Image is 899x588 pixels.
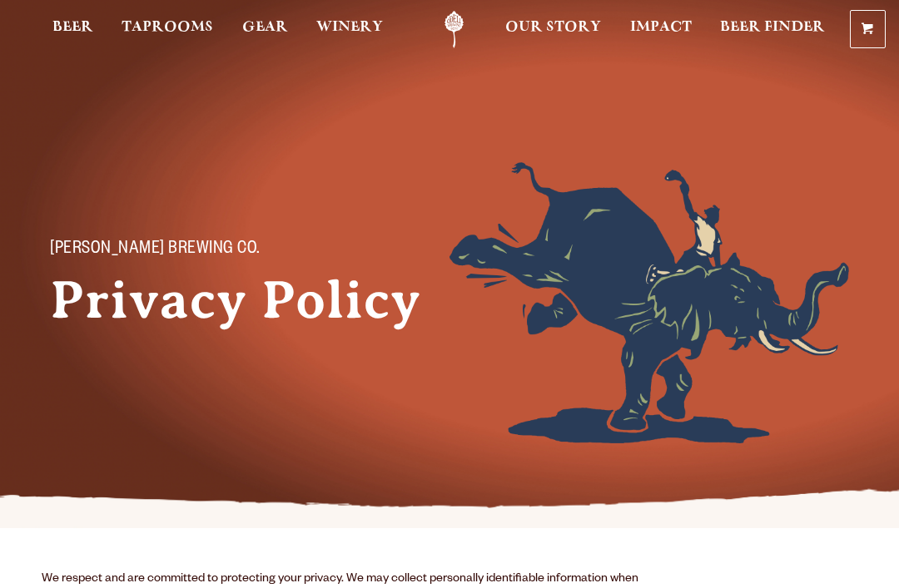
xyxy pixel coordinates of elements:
span: Beer [52,21,93,34]
a: Gear [231,11,299,48]
span: Beer Finder [720,21,825,34]
a: Our Story [494,11,612,48]
a: Beer Finder [709,11,836,48]
img: Foreground404 [449,162,849,443]
a: Taprooms [111,11,224,48]
a: Impact [619,11,703,48]
span: Gear [242,21,288,34]
span: Taprooms [122,21,213,34]
span: Our Story [505,21,601,34]
span: Winery [316,21,383,34]
span: Impact [630,21,692,34]
h1: Privacy Policy [50,270,449,330]
a: Winery [305,11,394,48]
a: Odell Home [423,11,485,48]
p: [PERSON_NAME] Brewing Co. [50,240,416,260]
a: Beer [42,11,104,48]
